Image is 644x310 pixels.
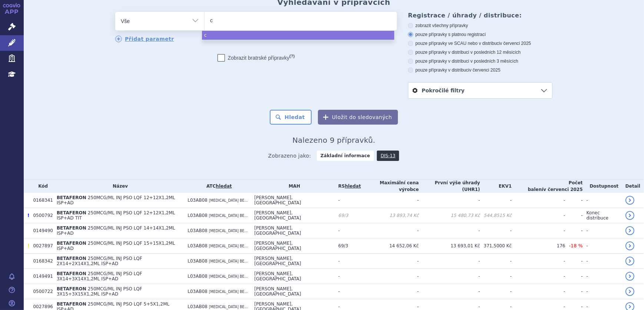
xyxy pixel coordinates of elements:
span: -18 % [569,243,583,248]
td: 0168342 [29,254,53,269]
td: 0500722 [29,284,53,299]
label: pouze přípravky v distribuci v posledních 12 měsících [408,49,552,55]
td: - [335,284,361,299]
span: 250MCG/ML INJ PSO LQF 14+14X1,2ML ISP+AD [57,225,175,236]
span: L03AB08 [187,228,208,233]
td: 14 652,06 Kč [361,238,419,254]
td: - [565,208,583,223]
td: Konec distribuce [583,208,622,223]
td: 176 [512,238,565,254]
span: BETAFERON [57,271,86,276]
th: RS [335,179,361,193]
td: - [361,269,419,284]
td: - [565,223,583,238]
td: - [335,254,361,269]
td: - [565,269,583,284]
td: - [419,284,480,299]
td: [PERSON_NAME], [GEOGRAPHIC_DATA] [250,193,335,208]
li: c [202,31,394,40]
span: v červenci 2025 [500,41,531,46]
td: 0149490 [29,223,53,238]
td: - [512,269,565,284]
a: detail [625,196,634,205]
td: 371,5000 Kč [480,238,512,254]
td: [PERSON_NAME], [GEOGRAPHIC_DATA] [250,208,335,223]
td: [PERSON_NAME], [GEOGRAPHIC_DATA] [250,238,335,254]
td: [PERSON_NAME], [GEOGRAPHIC_DATA] [250,254,335,269]
span: Poslední data tohoto produktu jsou ze SCAU platného k 01.03.2020. [27,213,29,218]
button: Uložit do sledovaných [318,110,398,125]
td: - [565,284,583,299]
a: detail [625,211,634,220]
span: [MEDICAL_DATA] BE... [209,290,248,294]
span: 250MCG/ML INJ PSO LQF 3X15+3X15X1,2ML ISP+AD [57,286,142,297]
td: - [361,284,419,299]
a: Pokročilé filtry [408,83,552,98]
td: - [480,254,512,269]
td: 15 480,73 Kč [419,208,480,223]
span: BETAFERON [57,256,86,261]
td: 13 693,01 Kč [419,238,480,254]
td: [PERSON_NAME], [GEOGRAPHIC_DATA] [250,269,335,284]
td: - [512,284,565,299]
label: pouze přípravky s platnou registrací [408,32,552,37]
span: [MEDICAL_DATA] BE... [209,244,248,248]
td: - [480,284,512,299]
td: [PERSON_NAME], [GEOGRAPHIC_DATA] [250,223,335,238]
span: BETAFERON [57,241,86,246]
a: detail [625,241,634,250]
label: Zobrazit bratrské přípravky [218,54,295,62]
span: L03AB08 [187,304,208,309]
td: - [512,254,565,269]
td: 13 893,74 Kč [361,208,419,223]
td: - [480,223,512,238]
td: 0149491 [29,269,53,284]
td: - [512,193,565,208]
td: - [419,193,480,208]
td: - [419,223,480,238]
th: EKV1 [480,179,512,193]
th: Název [53,179,184,193]
span: 250MCG/ML INJ PSO LQF 3X14+3X14X1,2ML ISP+AD [57,271,142,281]
span: v červenci 2025 [469,67,500,73]
label: pouze přípravky ve SCAU nebo v distribuci [408,40,552,46]
span: L03AB08 [187,213,208,218]
span: L03AB08 [187,198,208,203]
th: Počet balení [512,179,583,193]
td: - [583,223,622,238]
a: detail [625,287,634,296]
span: 250MCG/ML INJ PSO LQF 12+12X1,2ML ISP+AD TIT [57,210,175,221]
td: - [361,254,419,269]
td: - [335,193,361,208]
td: - [361,223,419,238]
span: 250MCG/ML INJ PSO LQF 15+15X1,2ML ISP+AD [57,241,175,251]
td: - [480,193,512,208]
td: - [512,208,565,223]
span: Zobrazeno jako: [268,151,311,161]
th: Kód [29,179,53,193]
td: 0027897 [29,238,53,254]
span: L03AB08 [187,258,208,264]
label: pouze přípravky v distribuci v posledních 3 měsících [408,58,552,64]
h3: Registrace / úhrady / distribuce: [408,12,552,19]
label: zobrazit všechny přípravky [408,23,552,29]
td: 0500792 [29,208,53,223]
a: hledat [345,184,361,189]
span: [MEDICAL_DATA] BE... [209,305,248,309]
span: BETAFERON [57,225,86,231]
span: L03AB08 [187,289,208,294]
td: - [361,193,419,208]
td: 544,8515 Kč [480,208,512,223]
strong: Základní informace [317,151,374,161]
span: BETAFERON [57,195,86,200]
span: v červenci 2025 [543,187,582,192]
abbr: (?) [289,54,295,59]
label: pouze přípravky v distribuci [408,67,552,73]
td: - [565,254,583,269]
span: 69/3 [338,213,348,218]
a: Přidat parametr [115,36,174,42]
td: - [583,269,622,284]
span: 69/3 [338,243,348,248]
span: [MEDICAL_DATA] BE... [209,214,248,218]
td: - [419,254,480,269]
